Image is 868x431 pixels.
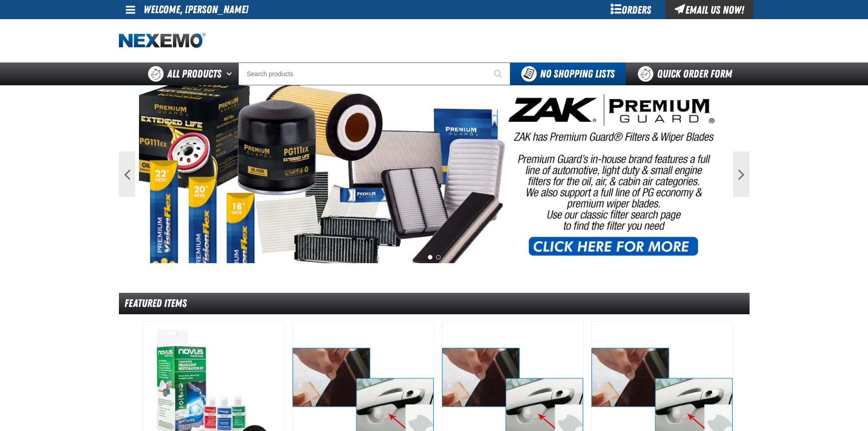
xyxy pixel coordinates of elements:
[167,66,221,82] span: All Products
[139,85,729,263] img: PG Filters & Wipers
[540,68,615,80] span: No Shopping Lists
[223,62,238,85] button: Open All Products pages
[119,33,205,49] img: Nexemo logo
[626,62,749,85] a: Quick Order Form
[510,62,626,85] button: You do not have available Shopping Lists. Open to Create a New List
[119,151,135,197] button: Previous
[488,62,510,85] button: Start Searching
[428,255,432,260] button: 1 of 2
[733,151,750,197] button: Next
[119,293,750,314] div: Featured Items
[238,62,510,85] input: Search
[436,255,441,260] button: 2 of 2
